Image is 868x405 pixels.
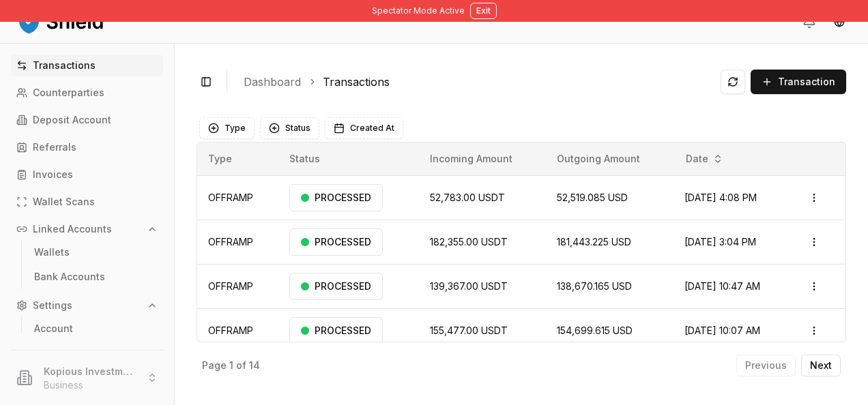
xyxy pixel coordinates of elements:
[684,192,757,203] span: [DATE] 4:08 PM
[29,266,147,288] a: Bank Accounts
[684,325,760,336] span: [DATE] 10:07 AM
[197,220,278,264] td: OFFRAMP
[244,74,710,90] nav: breadcrumb
[557,192,628,203] span: 52,519.085 USD
[11,191,163,213] a: Wallet Scans
[33,115,111,125] p: Deposit Account
[430,325,508,336] span: 155,477.00 USDT
[810,361,832,370] p: Next
[33,61,96,70] p: Transactions
[323,74,390,90] a: Transactions
[197,175,278,220] td: OFFRAMP
[289,228,383,256] div: PROCESSED
[778,75,835,89] span: Transaction
[11,218,163,240] button: Linked Accounts
[236,361,246,370] p: of
[11,295,163,316] button: Settings
[751,70,846,94] button: Transaction
[33,197,95,207] p: Wallet Scans
[33,224,112,234] p: Linked Accounts
[289,184,383,211] div: PROCESSED
[33,301,72,310] p: Settings
[289,273,383,300] div: PROCESSED
[680,148,729,170] button: Date
[197,142,278,175] th: Type
[557,280,632,292] span: 138,670.165 USD
[33,88,104,97] p: Counterparties
[33,142,76,152] p: Referrals
[34,247,70,257] p: Wallets
[372,5,465,16] span: Spectator Mode Active
[684,280,760,292] span: [DATE] 10:47 AM
[470,3,497,19] button: Exit
[29,241,147,263] a: Wallets
[430,280,508,292] span: 139,367.00 USDT
[11,82,163,104] a: Counterparties
[33,170,73,179] p: Invoices
[278,142,419,175] th: Status
[229,361,233,370] p: 1
[350,123,394,134] span: Created At
[801,355,841,376] button: Next
[289,317,383,344] div: PROCESSED
[197,264,278,308] td: OFFRAMP
[260,117,319,139] button: Status
[197,308,278,352] td: OFFRAMP
[34,324,73,333] p: Account
[325,117,403,139] button: Created At
[29,318,147,340] a: Account
[244,74,301,90] a: Dashboard
[430,192,505,203] span: 52,783.00 USDT
[557,236,631,247] span: 181,443.225 USD
[419,142,546,175] th: Incoming Amount
[546,142,674,175] th: Outgoing Amount
[249,361,260,370] p: 14
[11,55,163,76] a: Transactions
[11,109,163,131] a: Deposit Account
[11,164,163,185] a: Invoices
[684,236,756,247] span: [DATE] 3:04 PM
[34,272,105,282] p: Bank Accounts
[199,117,255,139] button: Type
[430,236,508,247] span: 182,355.00 USDT
[11,136,163,158] a: Referrals
[557,325,633,336] span: 154,699.615 USD
[202,361,227,370] p: Page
